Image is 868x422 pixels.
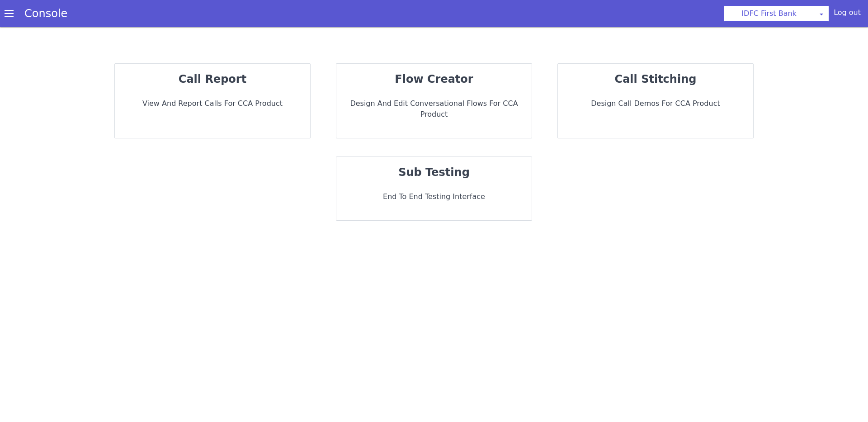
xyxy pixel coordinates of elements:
[344,191,524,202] p: End to End Testing Interface
[565,98,746,109] p: Design call demos for CCA Product
[615,73,697,85] strong: call stitching
[724,5,814,22] button: IDFC First Bank
[122,98,303,109] p: View and report calls for CCA Product
[14,7,78,20] a: Console
[834,7,861,22] div: Log out
[395,73,473,85] strong: flow creator
[398,166,470,179] strong: sub testing
[344,98,524,120] p: Design and Edit Conversational flows for CCA Product
[179,73,246,85] strong: call report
